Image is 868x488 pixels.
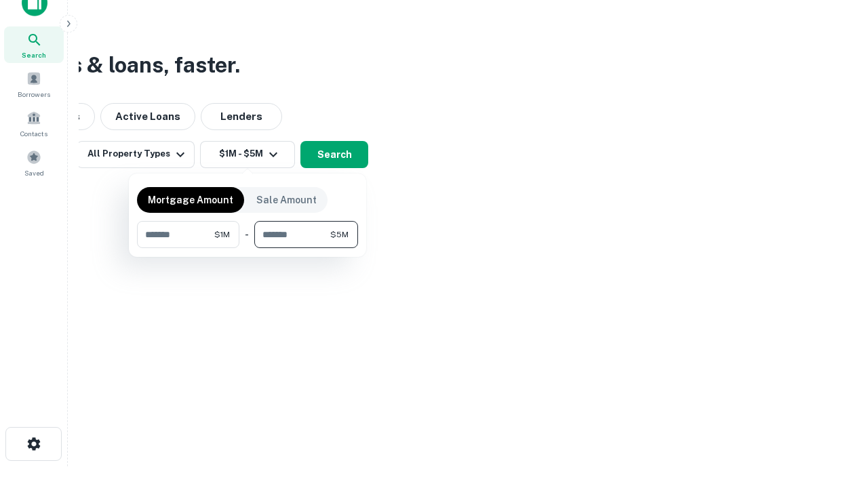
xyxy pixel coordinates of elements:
[245,221,249,248] div: -
[800,380,868,445] iframe: Chat Widget
[330,228,349,241] span: $5M
[256,192,317,207] p: Sale Amount
[214,228,230,241] span: $1M
[148,192,233,207] p: Mortgage Amount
